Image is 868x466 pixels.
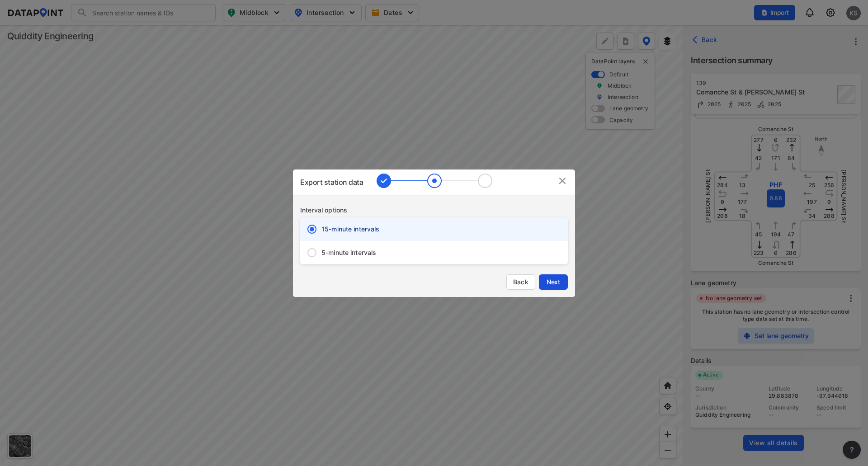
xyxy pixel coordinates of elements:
button: Next [539,274,568,290]
span: Back [512,278,529,287]
button: Back [506,274,535,290]
img: IvGo9hDFjq0U70AQfCTEoVEAFwAAAAASUVORK5CYII= [557,175,568,186]
img: AXHlEvdr0APnAAAAAElFTkSuQmCC [377,174,492,188]
span: 15-minute intervals [321,225,380,234]
span: 5-minute intervals [321,248,376,257]
div: Interval options [300,206,575,215]
div: Export station data [300,177,363,188]
span: Next [544,278,562,287]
